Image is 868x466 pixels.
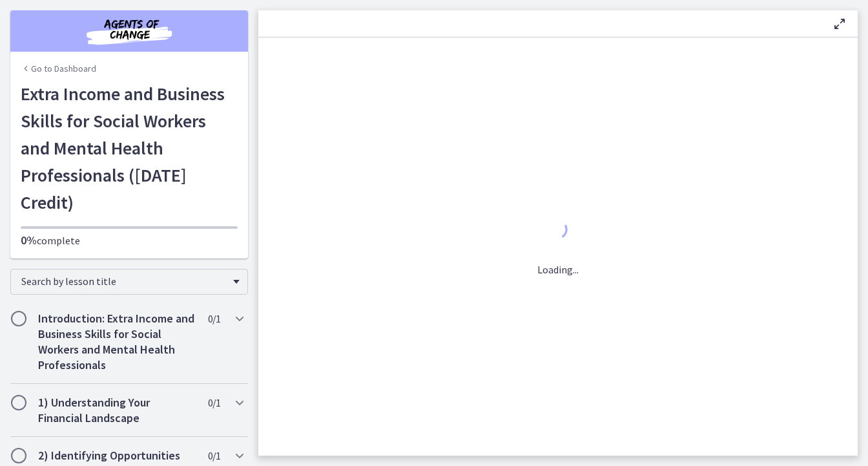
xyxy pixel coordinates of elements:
[21,233,238,248] p: complete
[21,233,37,248] span: 0%
[38,395,196,426] h2: 1) Understanding Your Financial Landscape
[10,269,248,295] div: Search by lesson title
[52,16,207,47] img: Agents of Change
[21,80,238,216] h1: Extra Income and Business Skills for Social Workers and Mental Health Professionals ([DATE] Credit)
[38,311,196,373] h2: Introduction: Extra Income and Business Skills for Social Workers and Mental Health Professionals
[208,448,220,463] span: 0 / 1
[537,262,579,277] p: Loading...
[21,275,227,288] span: Search by lesson title
[537,217,579,246] div: 1
[208,311,220,326] span: 0 / 1
[208,395,220,410] span: 0 / 1
[21,62,96,75] a: Go to Dashboard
